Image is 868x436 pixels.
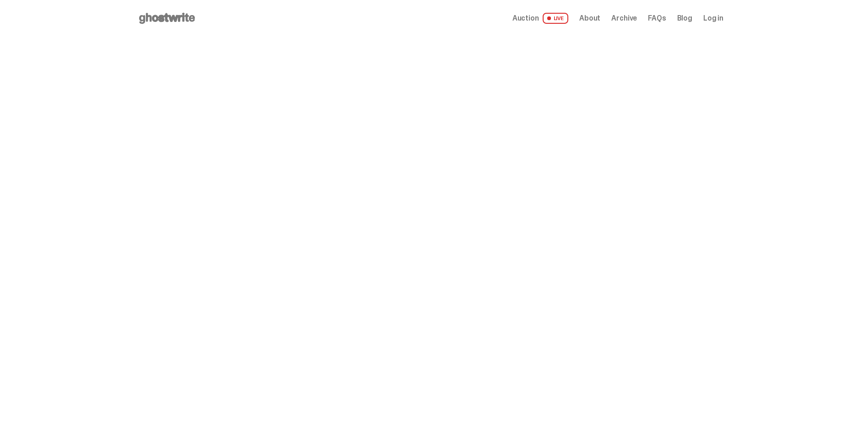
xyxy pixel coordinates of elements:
a: Auction LIVE [512,13,568,24]
a: About [579,15,600,22]
a: Blog [677,15,692,22]
a: Log in [703,15,723,22]
a: Archive [611,15,637,22]
span: Auction [512,15,539,22]
a: FAQs [648,15,666,22]
span: LIVE [543,13,569,24]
